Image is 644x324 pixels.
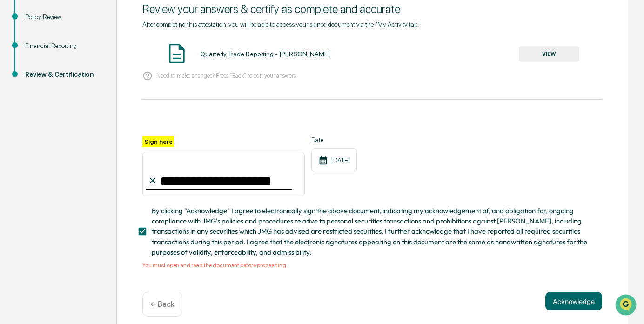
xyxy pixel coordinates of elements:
span: Pylon [93,158,113,165]
button: Acknowledge [545,292,602,310]
div: [DATE] [311,148,357,172]
a: 🖐️Preclearance [6,114,64,130]
div: 🗄️ [67,118,75,126]
div: Review your answers & certify as complete and accurate [142,2,602,16]
div: Financial Reporting [25,41,101,51]
label: Sign here [142,136,174,147]
p: ← Back [150,300,174,309]
button: Start new chat [158,74,169,85]
a: 🔎Data Lookup [6,131,62,148]
div: Policy Review [25,12,101,22]
div: 🖐️ [9,118,17,126]
div: Review & Certification [25,70,101,80]
button: VIEW [519,46,579,62]
iframe: Open customer support [614,293,639,318]
div: We're available if you need us! [32,81,118,88]
div: 🔎 [9,136,17,143]
a: 🗄️Attestations [64,114,119,130]
img: 1746055101610-c473b297-6a78-478c-a979-82029cc54cd1 [9,71,26,88]
div: You must open and read the document before proceeding. [142,262,602,269]
a: Powered byPylon [66,157,113,165]
div: Quarterly Trade Reporting - [PERSON_NAME] [200,50,330,58]
div: Start new chat [32,71,153,81]
label: Date [311,136,357,143]
span: Data Lookup [19,135,59,144]
span: By clicking "Acknowledge" I agree to electronically sign the above document, indicating my acknow... [152,206,595,257]
span: Preclearance [19,117,60,127]
span: After completing this attestation, you will be able to access your signed document via the "My Ac... [142,20,421,28]
span: Attestations [77,117,115,127]
p: How can we help? [9,20,169,34]
img: Document Icon [165,42,188,65]
p: Need to make changes? Press "Back" to edit your answers [156,72,296,79]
